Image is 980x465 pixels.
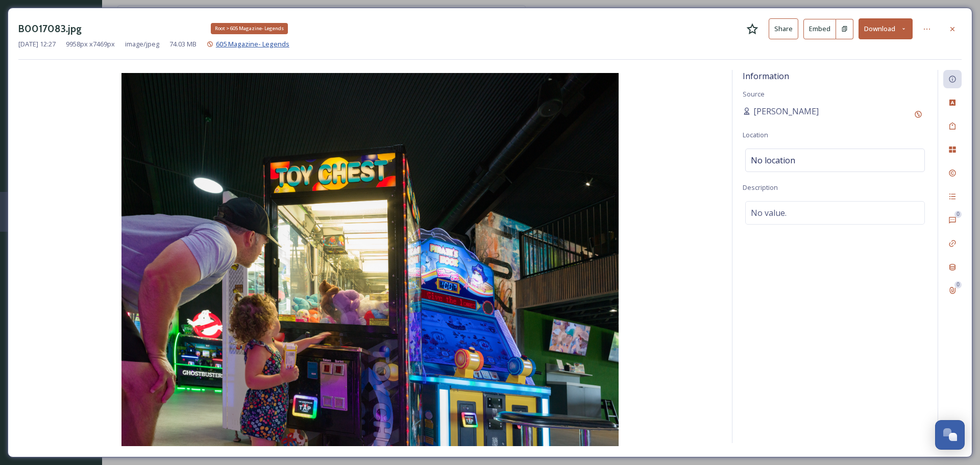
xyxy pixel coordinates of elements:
[743,183,778,192] span: Description
[743,89,765,99] span: Source
[751,154,795,166] span: No location
[954,281,962,288] div: 0
[859,18,913,39] button: Download
[125,39,159,49] span: image/jpeg
[743,70,789,82] span: Information
[169,39,197,49] span: 74.03 MB
[743,130,768,139] span: Location
[18,39,56,49] span: [DATE] 12:27
[211,23,288,34] div: Root > 605 Magazine- Legends
[803,19,836,39] button: Embed
[769,18,798,39] button: Share
[751,207,787,219] span: No value.
[66,39,115,49] span: 9958 px x 7469 px
[753,105,819,117] span: [PERSON_NAME]
[935,420,965,450] button: Open Chat
[18,21,82,36] h3: B0017083.jpg
[18,73,722,446] img: B0017083.jpg
[216,39,289,48] span: 605 Magazine- Legends
[954,211,962,218] div: 0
